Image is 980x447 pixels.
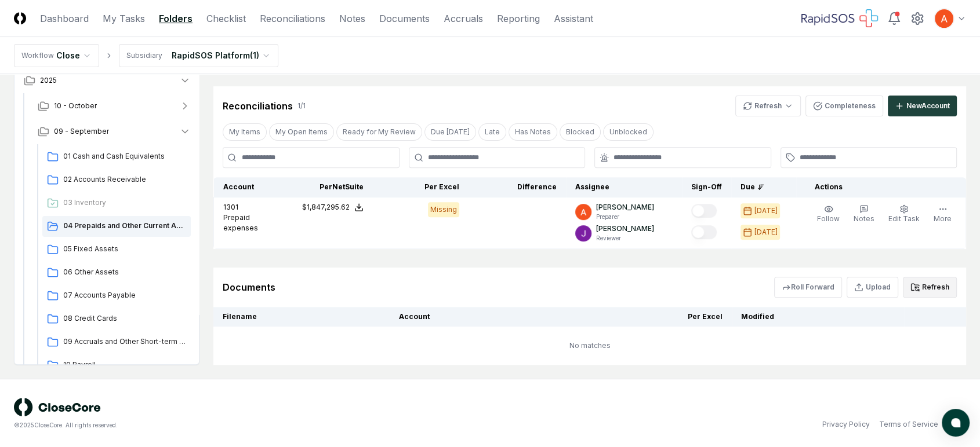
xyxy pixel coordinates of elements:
span: Notes [854,214,874,223]
a: 09 Accruals and Other Short-term Liabilities [42,332,191,353]
span: Edit Task [888,214,920,223]
button: Notes [851,202,877,226]
button: 09 - September [28,119,200,144]
img: Logo [14,12,26,24]
img: ACg8ocK3mdmu6YYpaRl40uhUUGu9oxSxFSb1vbjsnEih2JuwAH1PGA=s96-c [575,204,591,220]
img: logo [14,398,101,416]
p: Preparer [596,212,654,221]
button: NewAccount [888,96,957,116]
img: ACg8ocK3mdmu6YYpaRl40uhUUGu9oxSxFSb1vbjsnEih2JuwAH1PGA=s96-c [935,9,953,28]
a: Terms of Service [879,419,938,430]
a: Accruals [444,12,483,25]
div: Reconciliations [223,99,293,113]
span: 01 Cash and Cash Equivalents [63,151,186,162]
div: Account [223,182,263,192]
a: Documents [379,12,430,25]
div: Due [741,182,787,192]
nav: breadcrumb [14,44,278,67]
a: 06 Other Assets [42,262,191,283]
a: 08 Credit Cards [42,309,191,329]
a: Folders [159,12,193,25]
button: Upload [847,277,898,298]
button: Mark complete [691,204,717,218]
th: Per NetSuite [273,177,373,197]
img: RapidSOS logo [801,9,878,28]
th: Per Excel [373,177,469,197]
span: 03 Inventory [63,197,186,208]
button: Edit Task [886,202,922,226]
div: Workflow [21,50,54,61]
button: Mark complete [691,225,717,239]
a: Reporting [497,12,540,25]
button: $1,847,295.62 [302,202,364,212]
img: ACg8ocKTC56tjQR6-o9bi8poVV4j_qMfO6M0RniyL9InnBgkmYdNig=s96-c [575,225,591,241]
span: Prepaid expenses [223,213,258,232]
span: 07 Accounts Payable [63,290,186,301]
a: 03 Inventory [42,193,191,214]
span: 10 - October [54,101,97,111]
span: 06 Other Assets [63,267,186,277]
button: My Open Items [269,123,334,141]
a: 07 Accounts Payable [42,285,191,306]
a: Reconciliations [260,12,325,25]
p: [PERSON_NAME] [596,202,654,212]
div: $1,847,295.62 [302,202,350,212]
button: atlas-launcher [942,409,970,437]
a: 04 Prepaids and Other Current Assets [42,216,191,237]
th: Assignee [566,177,682,197]
button: Blocked [560,123,601,141]
div: 1 / 1 [297,101,306,111]
a: 02 Accounts Receivable [42,170,191,190]
div: Actions [805,182,957,192]
button: 10 - October [28,93,200,119]
button: Follow [815,202,842,226]
th: Difference [469,177,566,197]
button: More [931,202,954,226]
button: Late [478,123,506,141]
span: 02 Accounts Receivable [63,174,186,185]
a: Notes [339,12,365,25]
span: 1301 [223,203,238,211]
th: Account [390,307,554,327]
th: Modified [732,307,904,327]
td: No matches [213,327,966,365]
th: Sign-Off [682,177,731,197]
span: 05 Fixed Assets [63,244,186,254]
th: Per Excel [554,307,732,327]
a: 01 Cash and Cash Equivalents [42,146,191,167]
div: Missing [428,202,459,217]
button: Has Notes [509,123,557,141]
button: Refresh [903,277,957,298]
button: Unblocked [603,123,654,141]
span: 09 - September [54,126,109,137]
div: Documents [223,280,275,294]
span: 04 Prepaids and Other Current Assets [63,221,186,231]
th: Filename [213,307,390,327]
p: Reviewer [596,234,654,243]
p: [PERSON_NAME] [596,223,654,234]
button: My Items [223,123,267,141]
a: 10 Payroll [42,355,191,376]
a: Privacy Policy [822,419,870,430]
div: [DATE] [754,206,778,216]
button: Due Today [424,123,476,141]
div: Subsidiary [126,50,162,61]
a: Dashboard [40,12,89,25]
span: Follow [817,214,840,223]
button: 2025 [14,68,200,93]
span: 2025 [40,75,57,86]
button: Roll Forward [774,277,842,298]
div: New Account [906,101,950,111]
a: Assistant [554,12,593,25]
div: © 2025 CloseCore. All rights reserved. [14,421,490,430]
a: My Tasks [103,12,145,25]
span: 09 Accruals and Other Short-term Liabilities [63,336,186,347]
span: 08 Credit Cards [63,313,186,324]
button: Ready for My Review [336,123,422,141]
div: [DATE] [754,227,778,237]
span: 10 Payroll [63,360,186,370]
a: 05 Fixed Assets [42,239,191,260]
a: Checklist [206,12,246,25]
button: Completeness [805,96,883,116]
button: Refresh [735,96,801,116]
